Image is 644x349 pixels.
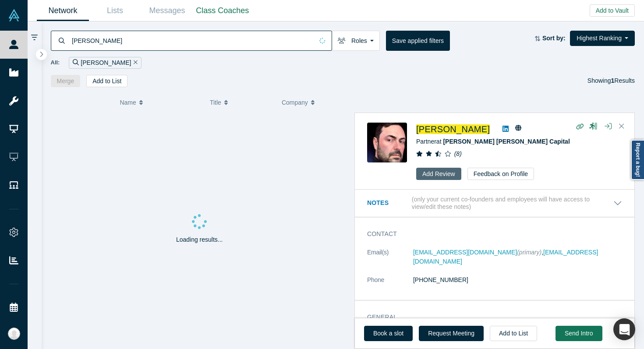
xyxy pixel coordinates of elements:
[615,120,628,134] button: Close
[367,198,410,208] h3: Notes
[51,58,60,67] span: All:
[367,196,622,211] button: Notes (only your current co-founders and employees will have access to view/edit these notes)
[416,168,461,180] button: Add Review
[587,75,635,87] div: Showing
[367,123,407,162] img: Richard Svinkin's Profile Image
[419,326,484,341] button: Request Meeting
[210,93,272,112] button: Title
[416,124,490,134] a: [PERSON_NAME]
[37,0,89,21] a: Network
[454,150,462,157] i: ( 8 )
[367,275,413,294] dt: Phone
[69,57,142,69] div: [PERSON_NAME]
[367,248,413,275] dt: Email(s)
[71,30,313,51] input: Search by name, title, company, summary, expertise, investment criteria or topics of focus
[120,93,136,112] span: Name
[443,138,570,145] a: [PERSON_NAME] [PERSON_NAME] Capital
[193,0,252,21] a: Class Coaches
[416,138,570,145] span: Partner at
[517,249,541,256] span: (primary)
[282,93,308,112] span: Company
[367,313,610,322] h3: General
[86,75,127,87] button: Add to List
[8,9,20,21] img: Alchemist Vault Logo
[556,326,602,341] button: Send Intro
[89,0,141,21] a: Lists
[282,93,344,112] button: Company
[332,31,380,51] button: Roles
[367,229,610,239] h3: Contact
[467,168,534,180] button: Feedback on Profile
[570,31,635,46] button: Highest Ranking
[413,276,468,283] a: [PHONE_NUMBER]
[176,235,223,244] p: Loading results...
[51,75,81,87] button: Merge
[386,31,450,51] button: Save applied filters
[413,249,598,265] a: [EMAIL_ADDRESS][DOMAIN_NAME]
[364,326,413,341] a: Book a slot
[542,35,566,42] strong: Sort by:
[631,140,644,180] a: Report a bug!
[413,249,517,256] a: [EMAIL_ADDRESS][DOMAIN_NAME]
[413,248,622,266] dd: ,
[131,58,138,68] button: Remove Filter
[590,4,635,17] button: Add to Vault
[611,77,635,84] span: Results
[8,328,20,340] img: Annika Lauer's Account
[412,196,613,211] p: (only your current co-founders and employees will have access to view/edit these notes)
[210,93,221,112] span: Title
[141,0,193,21] a: Messages
[490,326,537,341] button: Add to List
[611,77,615,84] strong: 1
[120,93,201,112] button: Name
